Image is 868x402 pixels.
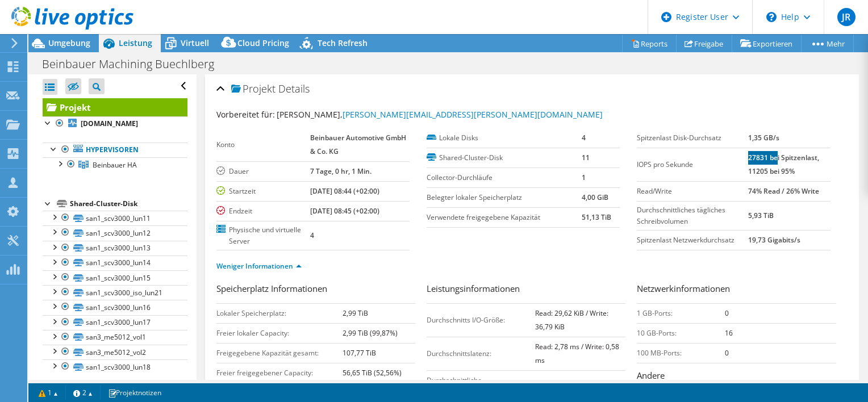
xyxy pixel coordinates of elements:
[119,37,152,48] span: Leistung
[181,37,209,48] span: Virtuell
[637,343,725,363] td: 100 MB-Ports:
[43,256,187,270] a: san1_scv3000_lun14
[748,133,779,143] b: 1,35 GB/s
[310,231,314,240] b: 4
[216,139,310,150] label: Konto
[582,133,586,143] b: 4
[43,98,187,116] a: Projekt
[310,133,406,156] b: Beinbauer Automotive GmbH & Co. KG
[43,211,187,225] a: san1_scv3000_lun11
[637,159,748,170] label: IOPS pro Sekunde
[43,330,187,345] a: san3_me5012_vol1
[216,323,343,343] td: Freier lokaler Capacity:
[318,37,368,48] span: Tech Refresh
[216,109,275,120] label: Vorbereitet für:
[582,153,590,162] b: 11
[216,224,310,247] label: Physische und virtuelle Server
[277,109,603,120] span: [PERSON_NAME],
[748,186,819,196] b: 74% Read / 26% Write
[216,363,343,383] td: Freier freigegebener Capacity:
[801,35,854,52] a: Mehr
[93,160,137,170] span: Beinbauer HA
[732,35,802,52] a: Exportieren
[637,303,725,323] td: 1 GB-Ports:
[43,270,187,285] a: san1_scv3000_lun15
[343,308,368,318] b: 2,99 TiB
[725,328,733,338] b: 16
[216,282,415,298] h3: Speicherplatz Informationen
[637,204,748,227] label: Durchschnittliches tägliches Schreibvolumen
[310,186,379,196] b: [DATE] 08:44 (+02:00)
[535,342,619,365] b: Read: 2,78 ms / Write: 0,58 ms
[748,211,774,220] b: 5,93 TiB
[725,348,729,358] b: 0
[216,206,310,217] label: Endzeit
[427,132,582,144] label: Lokale Disks
[216,343,343,363] td: Freigegebene Kapazität gesamt:
[427,152,582,164] label: Shared-Cluster-Disk
[427,303,535,337] td: Durchschnitts I/O-Größe:
[427,192,582,203] label: Belegter lokaler Speicherplatz
[37,58,232,70] h1: Beinbauer Machining Buechlberg
[343,109,603,120] a: [PERSON_NAME][EMAIL_ADDRESS][PERSON_NAME][DOMAIN_NAME]
[81,119,138,128] b: [DOMAIN_NAME]
[216,186,310,197] label: Startzeit
[43,285,187,300] a: san1_scv3000_iso_lun21
[676,35,732,52] a: Freigabe
[582,192,608,202] b: 4,00 GiB
[65,386,101,400] a: 2
[48,37,90,48] span: Umgebung
[637,282,836,298] h3: Netzwerkinformationen
[748,235,800,245] b: 19,73 Gigabits/s
[837,8,856,26] span: JR
[582,173,586,182] b: 1
[70,197,187,211] div: Shared-Cluster-Disk
[43,359,187,374] a: san1_scv3000_lun18
[637,323,725,343] td: 10 GB-Ports:
[216,303,343,323] td: Lokaler Speicherplatz:
[637,235,748,246] label: Spitzenlast Netzwerkdurchsatz
[310,206,379,216] b: [DATE] 08:45 (+02:00)
[43,225,187,240] a: san1_scv3000_lun12
[427,172,582,183] label: Collector-Durchläufe
[231,83,276,95] span: Projekt
[43,315,187,330] a: san1_scv3000_lun17
[43,300,187,315] a: san1_scv3000_lun16
[637,369,836,384] h3: Andere
[622,35,677,52] a: Reports
[427,282,625,298] h3: Leistungsinformationen
[310,166,372,176] b: 7 Tage, 0 hr, 1 Min.
[748,153,819,176] b: 27831 bei Spitzenlast, 11205 bei 95%
[216,261,302,271] a: Weniger Informationen
[427,212,582,223] label: Verwendete freigegebene Kapazität
[582,212,611,222] b: 51,13 TiB
[766,12,777,22] svg: \n
[100,386,169,400] a: Projektnotizen
[43,116,187,131] a: [DOMAIN_NAME]
[637,186,748,197] label: Read/Write
[216,166,310,177] label: Dauer
[343,368,402,378] b: 56,65 TiB (52,56%)
[343,328,398,338] b: 2,99 TiB (99,87%)
[637,132,748,144] label: Spitzenlast Disk-Durchsatz
[278,82,310,95] span: Details
[427,337,535,370] td: Durchschnittslatenz:
[43,345,187,359] a: san3_me5012_vol2
[343,348,376,358] b: 107,77 TiB
[43,241,187,256] a: san1_scv3000_lun13
[237,37,289,48] span: Cloud Pricing
[535,308,608,332] b: Read: 29,62 KiB / Write: 36,79 KiB
[31,386,66,400] a: 1
[43,143,187,157] a: Hypervisoren
[43,157,187,172] a: Beinbauer HA
[725,308,729,318] b: 0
